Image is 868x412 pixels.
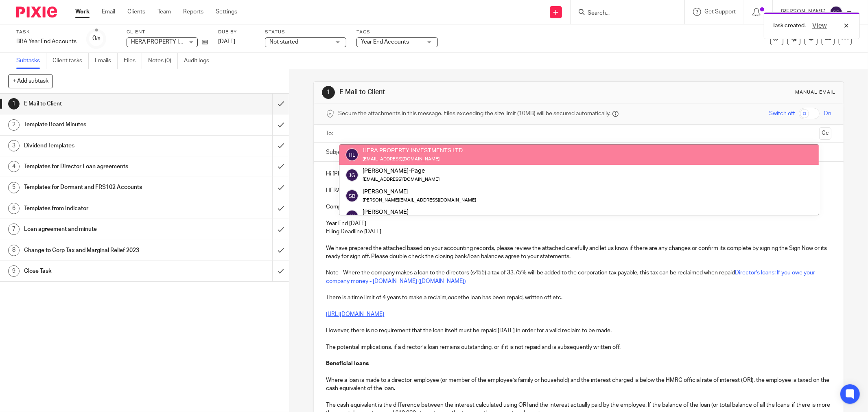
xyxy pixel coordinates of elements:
[24,181,184,193] h1: Templates for Dormant and FRS102 Accounts
[95,53,118,69] a: Emails
[8,203,20,214] div: 6
[24,244,184,256] h1: Change to Corp Tax and Marginal Relief 2023
[326,270,816,284] a: Director's loans: If you owe your company money - [DOMAIN_NAME] ([DOMAIN_NAME])
[24,140,184,152] h1: Dividend Templates
[216,8,237,16] a: Settings
[16,7,57,18] img: Pixie
[338,110,610,118] span: Secure the attachments in this message. Files exceeding the size limit (10MB) will be secured aut...
[326,311,384,317] a: [URL][DOMAIN_NAME]
[16,37,77,46] div: BBA Year End Accounts
[96,37,101,41] small: /9
[92,34,101,43] div: 0
[345,189,359,202] img: svg%3E
[24,118,184,131] h1: Template Board Minutes
[8,265,20,277] div: 9
[8,182,20,193] div: 5
[326,361,369,366] strong: Beneficial loans
[269,39,298,45] span: Not started
[326,269,831,285] p: Note - Where the company makes a loan to the directors (s455) a tax of 33.75% will be added to th...
[8,224,20,235] div: 7
[356,29,438,35] label: Tags
[345,148,359,161] img: svg%3E
[824,110,831,118] span: On
[363,167,439,175] div: [PERSON_NAME]-Page
[326,203,831,211] p: Company Number 14848251
[345,210,359,223] img: svg%3E
[326,129,335,138] label: To:
[326,170,831,178] p: Hi [PERSON_NAME]
[339,88,596,96] h1: E Mail to Client
[363,147,463,155] div: HERA PROPERTY INVESTMENTS LTD
[830,6,843,19] img: svg%3E
[265,29,346,35] label: Status
[448,295,461,300] em: once
[810,21,829,31] button: View
[8,98,20,110] div: 1
[148,53,178,69] a: Notes (0)
[8,140,20,151] div: 3
[769,110,795,118] span: Switch off
[124,53,142,69] a: Files
[326,244,831,261] p: We have prepared the attached based on your accounting records, please review the attached carefu...
[127,8,145,16] a: Clients
[16,53,46,69] a: Subtasks
[127,29,208,35] label: Client
[795,89,835,96] div: Manual email
[326,376,831,393] p: Where a loan is made to a director, employee (or member of the employee’s family or household) an...
[363,187,476,195] div: [PERSON_NAME]
[184,53,215,69] a: Audit logs
[131,39,227,45] span: HERA PROPERTY INVESTMENTS LTD
[16,29,77,35] label: Task
[363,157,439,161] small: [EMAIL_ADDRESS][DOMAIN_NAME]
[52,53,89,69] a: Client tasks
[24,202,184,215] h1: Templates from Indicator
[363,198,476,202] small: [PERSON_NAME][EMAIL_ADDRESS][DOMAIN_NAME]
[75,8,90,16] a: Work
[157,8,171,16] a: Team
[363,208,439,216] div: [PERSON_NAME]
[8,119,20,131] div: 2
[322,86,335,99] div: 1
[326,327,831,335] p: However, there is no requirement that the loan itself must be repaid [DATE] in order for a valid ...
[326,343,831,351] p: The potential implications, if a director’s loan remains outstanding, or if it is not repaid and ...
[24,160,184,173] h1: Templates for Director Loan agreements
[819,127,831,140] button: Cc
[218,39,235,44] span: [DATE]
[345,169,359,182] img: svg%3E
[218,29,255,35] label: Due by
[24,223,184,235] h1: Loan agreement and minute
[326,228,831,236] p: Filing Deadline [DATE]
[8,74,53,88] button: + Add subtask
[326,148,347,156] label: Subject:
[326,186,831,195] p: HERA PROPERTY INVESTMENTS LTD
[8,245,20,256] div: 8
[102,8,115,16] a: Email
[326,219,831,228] p: Year End [DATE]
[8,161,20,172] div: 4
[326,294,831,302] p: There is a time limit of 4 years to make a reclaim, the loan has been repaid, written off etc.
[363,177,439,182] small: [EMAIL_ADDRESS][DOMAIN_NAME]
[361,39,409,45] span: Year End Accounts
[183,8,203,16] a: Reports
[24,98,184,110] h1: E Mail to Client
[24,265,184,277] h1: Close Task
[772,22,806,30] p: Task created.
